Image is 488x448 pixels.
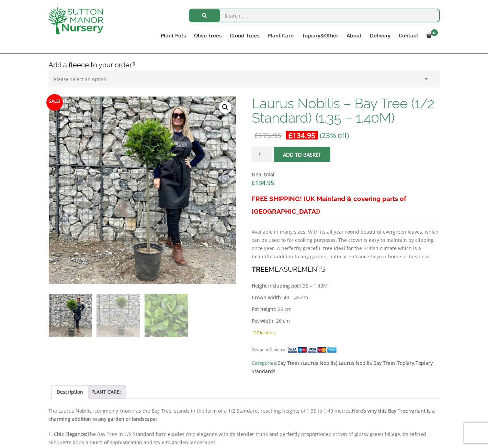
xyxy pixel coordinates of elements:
a: View full-screen image gallery [219,101,231,113]
p: The Bay Tree in 1/2 Standard form exudes chic elegance with its slender trunk and perfectly propo... [48,430,440,447]
a: 0 [422,31,440,41]
h4: Add a fleece to your order? [43,60,445,70]
span: (23% off) [320,131,349,140]
input: Product quantity [252,147,272,162]
img: Laurus Nobilis - Bay Tree (1/2 Standard) (1.35 - 1.40M) - Image 3 [145,294,188,337]
input: Search... [189,9,440,22]
p: : 26 cm [252,305,440,313]
span: Categories: , , , [252,359,440,376]
a: Delivery [366,31,395,41]
img: Laurus Nobilis - Bay Tree (1/2 Standard) (1.35 - 1.40M) [49,294,92,337]
h1: Laurus Nobilis – Bay Tree (1/2 Standard) (1.35 – 1.40M) [252,96,440,125]
span: £ [252,179,255,187]
a: Contact [395,31,422,41]
a: Bay Trees (Laurus Nobilis) [277,360,337,366]
p: : 26 cm [252,317,440,325]
p: 137 in stock [252,328,440,337]
strong: Crown width [252,294,281,301]
span: 0 [431,29,438,36]
small: Payment Options: [252,347,285,352]
a: Olive Trees [190,31,226,41]
a: Plant Pots [157,31,190,41]
a: Description [57,385,83,399]
span: £ [288,131,293,140]
strong: Here’s why this Bay Tree variant is a charming addition to any garden or landscape: [48,407,435,422]
a: Topiary [397,360,414,366]
strong: Pot width [252,317,273,324]
p: Available in many sizes! With its all year round beautiful evergreen leaves, which can be used to... [252,228,440,261]
a: Laurus Nobilis Bay Trees [339,360,396,366]
a: PLANT CARE: [91,385,121,399]
p: : 40 – 45 cm [252,293,440,302]
h3: FREE SHIPPING! (UK Mainland & covering parts of [GEOGRAPHIC_DATA]) [252,192,440,218]
h4: MEASUREMENTS [252,264,440,275]
p: The Laurus Nobilis, commonly known as the Bay Tree, stands in the form of a 1/2 Standard, reachin... [48,407,440,423]
strong: TREE [252,265,269,273]
button: Add to basket [274,147,330,162]
a: About [342,31,366,41]
img: logo [48,7,103,34]
img: payment supported [287,346,339,354]
dt: Final total [252,170,440,179]
a: Cloud Trees [226,31,263,41]
strong: 1. Chic Elegance: [48,431,87,437]
p: 1.35 – 1.40M [252,282,440,290]
bdi: 134.95 [252,179,274,187]
span: £ [254,131,259,140]
strong: Height including pot [252,282,299,289]
img: Laurus Nobilis - Bay Tree (1/2 Standard) (1.35 - 1.40M) - Image 2 [97,294,139,337]
bdi: 175.95 [254,131,281,140]
strong: Pot height [252,306,275,312]
span: Sale! [46,94,63,111]
a: Plant Care [263,31,298,41]
bdi: 134.95 [288,131,315,140]
a: Topiary&Other [298,31,342,41]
